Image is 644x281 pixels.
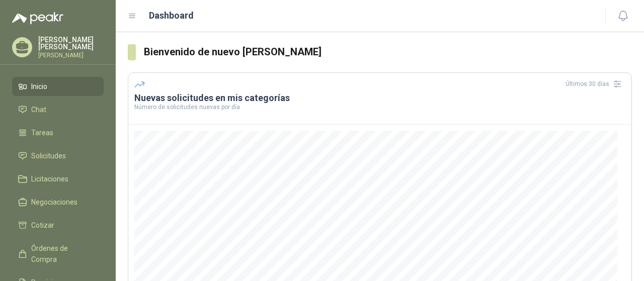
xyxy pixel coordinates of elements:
[566,76,625,92] div: Últimos 30 días
[144,44,632,60] h3: Bienvenido de nuevo [PERSON_NAME]
[31,150,66,161] span: Solicitudes
[12,77,104,96] a: Inicio
[12,169,104,189] a: Licitaciones
[12,146,104,165] a: Solicitudes
[38,36,104,50] p: [PERSON_NAME] [PERSON_NAME]
[12,239,104,269] a: Órdenes de Compra
[38,52,104,58] p: [PERSON_NAME]
[134,104,625,110] p: Número de solicitudes nuevas por día
[12,193,104,212] a: Negociaciones
[31,197,77,208] span: Negociaciones
[134,92,625,104] h3: Nuevas solicitudes en mis categorías
[149,9,194,23] h1: Dashboard
[31,220,54,231] span: Cotizar
[12,12,63,24] img: Logo peakr
[31,243,94,265] span: Órdenes de Compra
[12,123,104,142] a: Tareas
[12,216,104,235] a: Cotizar
[31,81,47,92] span: Inicio
[12,100,104,119] a: Chat
[31,173,68,184] span: Licitaciones
[31,127,53,138] span: Tareas
[31,104,46,115] span: Chat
